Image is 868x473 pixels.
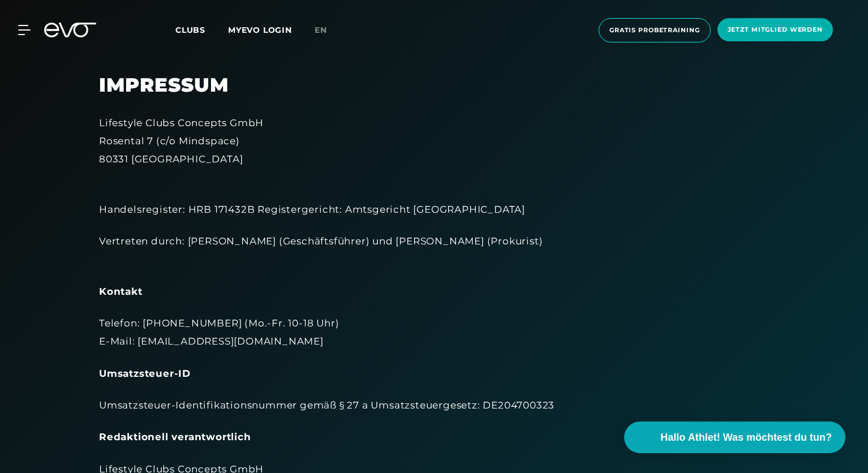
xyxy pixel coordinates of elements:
[99,286,143,297] strong: Kontakt
[99,74,769,97] h2: Impressum
[175,24,228,35] a: Clubs
[99,431,251,442] strong: Redaktionell verantwortlich
[624,422,845,453] button: Hallo Athlet! Was möchtest du tun?
[315,24,341,37] a: en
[99,114,769,169] div: Lifestyle Clubs Concepts GmbH Rosental 7 (c/o Mindspace) 80331 [GEOGRAPHIC_DATA]
[99,396,769,414] div: Umsatzsteuer-Identifikationsnummer gemäß § 27 a Umsatzsteuergesetz: DE204700323
[175,25,205,35] span: Clubs
[315,25,327,35] span: en
[609,25,700,35] span: Gratis Probetraining
[228,25,292,35] a: MYEVO LOGIN
[660,430,832,445] span: Hallo Athlet! Was möchtest du tun?
[714,18,836,42] a: Jetzt Mitglied werden
[728,25,823,35] span: Jetzt Mitglied werden
[99,182,769,219] div: Handelsregister: HRB 171432B Registergericht: Amtsgericht [GEOGRAPHIC_DATA]
[99,232,769,269] div: Vertreten durch: [PERSON_NAME] (Geschäftsführer) und [PERSON_NAME] (Prokurist)
[595,18,714,42] a: Gratis Probetraining
[99,314,769,351] div: Telefon: [PHONE_NUMBER] (Mo.-Fr. 10-18 Uhr) E-Mail: [EMAIL_ADDRESS][DOMAIN_NAME]
[99,368,191,379] strong: Umsatzsteuer-ID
